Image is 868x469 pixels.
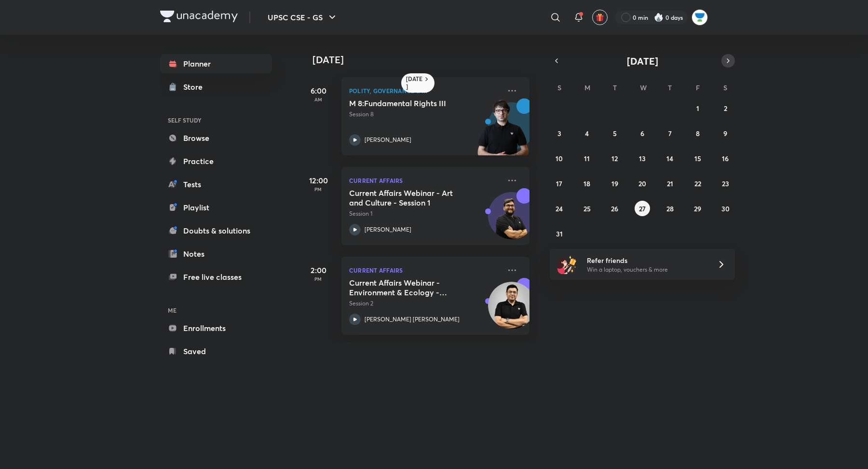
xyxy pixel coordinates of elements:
abbr: August 1, 2025 [696,104,699,113]
abbr: August 28, 2025 [666,204,674,213]
abbr: August 25, 2025 [583,204,591,213]
p: [PERSON_NAME] [PERSON_NAME] [365,315,460,324]
h6: Refer friends [587,255,705,265]
a: Company Logo [160,11,238,25]
a: Tests [160,175,272,194]
abbr: August 10, 2025 [556,154,563,163]
button: August 5, 2025 [607,125,623,141]
img: Avatar [488,197,535,244]
h6: SELF STUDY [160,112,272,128]
button: August 7, 2025 [662,125,678,141]
img: unacademy [476,98,529,165]
a: Doubts & solutions [160,221,272,240]
a: Saved [160,342,272,361]
a: Free live classes [160,267,272,287]
p: Win a laptop, vouchers & more [587,265,705,274]
abbr: August 3, 2025 [557,129,561,138]
h5: Current Affairs Webinar - Environment & Ecology - Session 2 [349,278,469,297]
abbr: August 9, 2025 [723,129,727,138]
button: August 27, 2025 [635,201,650,216]
button: August 29, 2025 [690,201,705,216]
button: August 17, 2025 [552,176,567,191]
abbr: August 21, 2025 [667,179,673,188]
abbr: August 31, 2025 [556,229,563,238]
p: Current Affairs [349,264,501,276]
h5: 12:00 [299,175,338,186]
a: Enrollments [160,318,272,338]
abbr: August 23, 2025 [722,179,729,188]
p: Current Affairs [349,175,501,186]
h4: [DATE] [312,54,539,66]
a: Playlist [160,198,272,217]
button: August 15, 2025 [690,151,705,166]
button: August 14, 2025 [662,151,678,166]
img: streak [654,13,664,22]
p: Polity, Governance & IR [349,85,501,97]
button: August 20, 2025 [635,176,650,191]
h5: M 8:Fundamental Rights III [349,98,469,108]
abbr: Friday [696,83,700,92]
button: August 3, 2025 [552,125,567,141]
abbr: August 26, 2025 [611,204,618,213]
abbr: August 11, 2025 [584,154,590,163]
h5: 6:00 [299,85,338,97]
button: August 26, 2025 [607,201,623,216]
abbr: August 27, 2025 [639,204,646,213]
button: August 30, 2025 [718,201,733,216]
button: August 21, 2025 [662,176,678,191]
button: UPSC CSE - GS [262,8,344,27]
a: Browse [160,128,272,148]
button: August 31, 2025 [552,226,567,241]
button: August 8, 2025 [690,125,705,141]
button: August 22, 2025 [690,176,705,191]
button: August 13, 2025 [635,151,650,166]
abbr: August 22, 2025 [694,179,701,188]
abbr: August 12, 2025 [611,154,618,163]
p: Session 1 [349,209,501,218]
button: August 1, 2025 [690,100,705,116]
abbr: August 15, 2025 [694,154,701,163]
abbr: Thursday [668,83,672,92]
abbr: August 18, 2025 [583,179,590,188]
p: [PERSON_NAME] [365,225,411,234]
p: PM [299,186,338,192]
abbr: Monday [584,83,590,92]
button: August 10, 2025 [552,151,567,166]
button: August 23, 2025 [718,176,733,191]
button: August 19, 2025 [607,176,623,191]
abbr: August 29, 2025 [694,204,701,213]
p: AM [299,97,338,102]
img: avatar [596,13,604,22]
button: August 12, 2025 [607,151,623,166]
abbr: August 8, 2025 [696,129,700,138]
a: Store [160,77,272,97]
button: August 25, 2025 [579,201,595,216]
h6: ME [160,302,272,318]
button: August 18, 2025 [579,176,595,191]
abbr: August 2, 2025 [724,104,727,113]
button: August 2, 2025 [718,100,733,116]
abbr: August 7, 2025 [668,129,672,138]
button: August 16, 2025 [718,151,733,166]
abbr: August 19, 2025 [611,179,618,188]
a: Notes [160,244,272,263]
abbr: Tuesday [613,83,617,92]
img: referral [557,255,577,274]
a: Practice [160,152,272,171]
abbr: August 14, 2025 [666,154,673,163]
abbr: Saturday [723,83,727,92]
abbr: August 24, 2025 [556,204,563,213]
img: Jiban Jyoti Dash [692,9,708,26]
h6: [DATE] [406,75,423,91]
p: Session 2 [349,299,501,308]
div: Store [183,81,208,93]
button: August 24, 2025 [552,201,567,216]
p: Session 8 [349,110,501,119]
abbr: August 16, 2025 [722,154,729,163]
h5: Current Affairs Webinar - Art and Culture - Session 1 [349,188,469,207]
abbr: August 20, 2025 [638,179,646,188]
p: [PERSON_NAME] [365,136,411,144]
button: August 6, 2025 [635,125,650,141]
abbr: August 5, 2025 [613,129,617,138]
a: Planner [160,54,272,73]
